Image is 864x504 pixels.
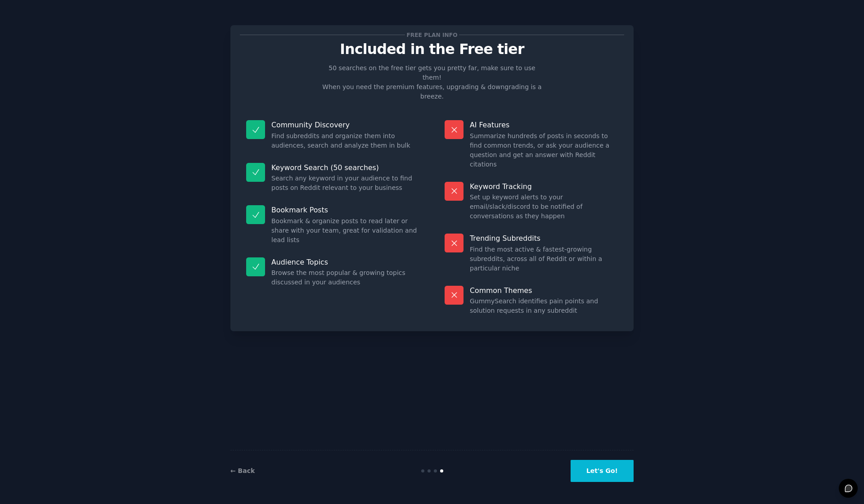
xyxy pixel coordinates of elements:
dd: Find the most active & fastest-growing subreddits, across all of Reddit or within a particular niche [470,245,618,273]
p: Bookmark Posts [271,205,419,215]
a: ← Back [230,467,255,474]
button: Let's Go! [571,460,634,482]
dd: Bookmark & organize posts to read later or share with your team, great for validation and lead lists [271,216,419,245]
dd: Browse the most popular & growing topics discussed in your audiences [271,268,419,287]
span: Free plan info [405,30,459,40]
p: Community Discovery [271,120,419,130]
dd: GummySearch identifies pain points and solution requests in any subreddit [470,297,618,315]
p: 50 searches on the free tier gets you pretty far, make sure to use them! When you need the premiu... [319,63,545,101]
p: AI Features [470,120,618,130]
dd: Search any keyword in your audience to find posts on Reddit relevant to your business [271,174,419,193]
p: Trending Subreddits [470,234,618,243]
p: Keyword Tracking [470,182,618,191]
dd: Find subreddits and organize them into audiences, search and analyze them in bulk [271,131,419,150]
dd: Summarize hundreds of posts in seconds to find common trends, or ask your audience a question and... [470,131,618,169]
p: Common Themes [470,286,618,295]
p: Keyword Search (50 searches) [271,163,419,172]
p: Included in the Free tier [240,41,624,57]
dd: Set up keyword alerts to your email/slack/discord to be notified of conversations as they happen [470,193,618,221]
p: Audience Topics [271,257,419,267]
